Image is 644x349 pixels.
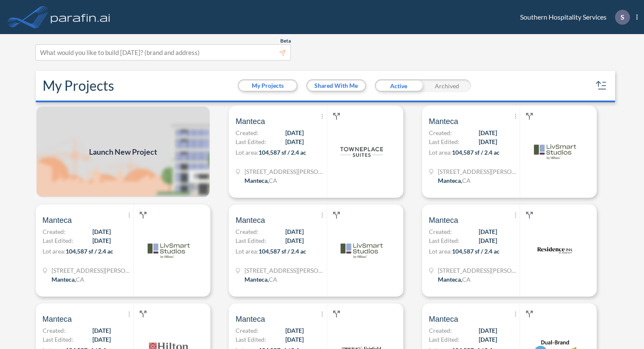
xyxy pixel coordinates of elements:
[479,227,497,236] span: [DATE]
[36,106,210,198] a: Launch New Project
[236,215,265,225] span: Manteca
[244,266,325,275] span: 2303 W Atherton Dr
[429,335,460,344] span: Last Edited:
[308,81,365,91] button: Shared With Me
[92,335,111,344] span: [DATE]
[225,106,419,198] a: MantecaCreated:[DATE]Last Edited:[DATE]Lot area:104,587 sf / 2.4 ac[STREET_ADDRESS][PERSON_NAME]M...
[438,275,471,284] div: Manteca, CA
[429,128,452,137] span: Created:
[236,335,266,344] span: Last Edited:
[429,314,458,324] span: Manteca
[36,106,210,198] img: add
[236,236,266,245] span: Last Edited:
[244,276,269,283] span: Manteca ,
[43,215,72,225] span: Manteca
[236,116,265,127] span: Manteca
[534,130,576,173] img: logo
[236,137,266,146] span: Last Edited:
[285,236,304,245] span: [DATE]
[438,167,519,176] span: 2303 W Atherton Dr
[285,335,304,344] span: [DATE]
[236,227,259,236] span: Created:
[429,116,458,127] span: Manteca
[269,177,277,184] span: CA
[49,9,112,26] img: logo
[43,326,66,335] span: Created:
[236,149,259,156] span: Lot area:
[595,79,608,92] button: sort
[32,205,226,297] a: MantecaCreated:[DATE]Last Edited:[DATE]Lot area:104,587 sf / 2.4 ac[STREET_ADDRESS][PERSON_NAME]M...
[438,176,471,185] div: Manteca, CA
[236,248,259,255] span: Lot area:
[438,266,519,275] span: 2303 W Atherton Dr
[259,248,306,255] span: 104,587 sf / 2.4 ac
[244,167,325,176] span: 2303 W Atherton Dr
[52,275,84,284] div: Manteca, CA
[429,326,452,335] span: Created:
[452,248,500,255] span: 104,587 sf / 2.4 ac
[285,137,304,146] span: [DATE]
[89,146,157,158] span: Launch New Project
[244,275,277,284] div: Manteca, CA
[147,229,190,272] img: logo
[92,227,111,236] span: [DATE]
[534,229,576,272] img: logo
[236,314,265,324] span: Manteca
[429,248,452,255] span: Lot area:
[285,326,304,335] span: [DATE]
[269,276,277,283] span: CA
[43,335,73,344] span: Last Edited:
[429,236,460,245] span: Last Edited:
[52,266,132,275] span: 2303 W Atherton Dr
[236,326,259,335] span: Created:
[423,79,471,92] div: Archived
[438,177,462,184] span: Manteca ,
[43,248,66,255] span: Lot area:
[43,236,73,245] span: Last Edited:
[419,106,612,198] a: MantecaCreated:[DATE]Last Edited:[DATE]Lot area:104,587 sf / 2.4 ac[STREET_ADDRESS][PERSON_NAME]M...
[76,276,84,283] span: CA
[452,149,500,156] span: 104,587 sf / 2.4 ac
[479,335,497,344] span: [DATE]
[479,326,497,335] span: [DATE]
[462,177,471,184] span: CA
[43,78,114,94] h2: My Projects
[479,236,497,245] span: [DATE]
[507,10,638,25] div: Southern Hospitality Services
[43,227,66,236] span: Created:
[429,137,460,146] span: Last Edited:
[438,276,462,283] span: Manteca ,
[462,276,471,283] span: CA
[479,137,497,146] span: [DATE]
[225,205,419,297] a: MantecaCreated:[DATE]Last Edited:[DATE]Lot area:104,587 sf / 2.4 ac[STREET_ADDRESS][PERSON_NAME]M...
[429,149,452,156] span: Lot area:
[285,227,304,236] span: [DATE]
[375,79,423,92] div: Active
[259,149,306,156] span: 104,587 sf / 2.4 ac
[340,130,383,173] img: logo
[239,81,296,91] button: My Projects
[66,248,113,255] span: 104,587 sf / 2.4 ac
[429,227,452,236] span: Created:
[244,177,269,184] span: Manteca ,
[419,205,612,297] a: MantecaCreated:[DATE]Last Edited:[DATE]Lot area:104,587 sf / 2.4 ac[STREET_ADDRESS][PERSON_NAME]M...
[92,236,111,245] span: [DATE]
[479,128,497,137] span: [DATE]
[43,314,72,324] span: Manteca
[244,176,277,185] div: Manteca, CA
[52,276,76,283] span: Manteca ,
[621,13,624,21] p: S
[92,326,111,335] span: [DATE]
[280,37,291,44] span: Beta
[429,215,458,225] span: Manteca
[340,229,383,272] img: logo
[285,128,304,137] span: [DATE]
[236,128,259,137] span: Created:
